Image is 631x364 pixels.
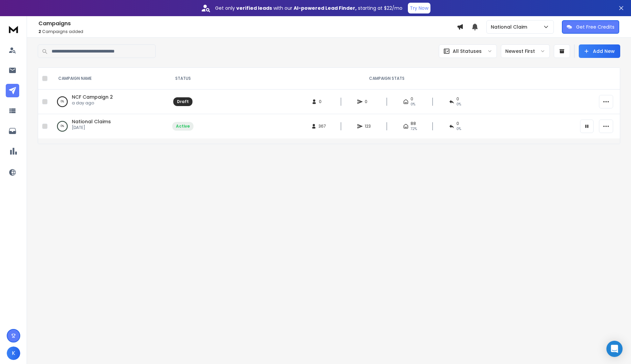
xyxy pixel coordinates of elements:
[456,126,461,132] span: 0 %
[72,118,111,125] a: National Claims
[294,5,357,11] strong: AI-powered Lead Finder,
[562,20,619,34] button: Get Free Credits
[177,99,189,104] div: Draft
[72,100,113,106] p: a day ago
[50,90,168,114] td: 0%NCF Campaign 2a day ago
[408,3,430,13] button: Try Now
[72,125,111,130] p: [DATE]
[411,96,413,102] span: 0
[72,94,113,100] a: NCF Campaign 2
[501,44,550,58] button: Newest First
[456,96,459,102] span: 0
[456,121,459,126] span: 0
[176,124,190,129] div: Active
[38,29,41,34] span: 2
[7,346,20,360] button: K
[38,20,457,28] h1: Campaigns
[168,68,198,90] th: STATUS
[50,114,168,139] td: 0%National Claims[DATE]
[579,44,620,58] button: Add New
[198,68,576,90] th: CAMPAIGN STATS
[411,121,416,126] span: 88
[456,102,461,107] span: 0%
[236,5,272,11] strong: verified leads
[319,99,326,104] span: 0
[410,5,428,11] p: Try Now
[50,68,168,90] th: CAMPAIGN NAME
[61,123,64,130] p: 0 %
[453,48,482,55] p: All Statuses
[7,23,20,35] img: logo
[365,124,371,129] span: 123
[491,24,530,30] p: National Claim
[61,98,64,105] p: 0 %
[38,29,457,34] p: Campaigns added
[411,126,417,132] span: 72 %
[576,24,614,30] p: Get Free Credits
[319,124,326,129] span: 367
[215,5,402,11] p: Get only with our starting at $22/mo
[365,99,371,104] span: 0
[606,341,623,357] div: Open Intercom Messenger
[411,102,415,107] span: 0%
